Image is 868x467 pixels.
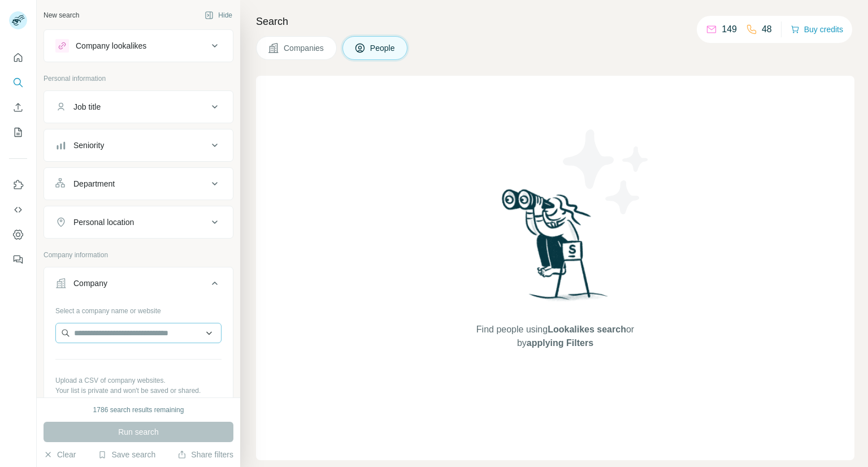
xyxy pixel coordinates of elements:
[73,178,115,189] div: Department
[9,249,27,270] button: Feedback
[44,32,233,59] button: Company lookalikes
[548,325,626,334] span: Lookalikes search
[73,217,134,228] div: Personal location
[73,278,107,289] div: Company
[465,323,645,350] span: Find people using or by
[370,42,396,54] span: People
[44,132,233,159] button: Seniority
[9,224,27,245] button: Dashboard
[44,10,79,20] div: New search
[76,40,146,51] div: Company lookalikes
[9,122,27,142] button: My lists
[44,93,233,120] button: Job title
[722,23,737,36] p: 149
[44,170,233,197] button: Department
[93,405,184,415] div: 1786 search results remaining
[98,449,155,460] button: Save search
[9,175,27,195] button: Use Surfe on LinkedIn
[497,186,614,312] img: Surfe Illustration - Woman searching with binoculars
[73,101,101,113] div: Job title
[73,140,104,151] div: Seniority
[9,72,27,93] button: Search
[197,7,240,24] button: Hide
[791,21,843,37] button: Buy credits
[762,23,772,36] p: 48
[9,200,27,220] button: Use Surfe API
[9,47,27,68] button: Quick start
[44,209,233,236] button: Personal location
[44,250,233,260] p: Company information
[555,121,657,223] img: Surfe Illustration - Stars
[256,14,854,29] h4: Search
[527,338,593,348] span: applying Filters
[44,270,233,301] button: Company
[284,42,325,54] span: Companies
[55,375,222,386] p: Upload a CSV of company websites.
[55,301,222,316] div: Select a company name or website
[9,97,27,118] button: Enrich CSV
[44,73,233,84] p: Personal information
[177,449,233,460] button: Share filters
[44,449,76,460] button: Clear
[55,386,222,396] p: Your list is private and won't be saved or shared.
